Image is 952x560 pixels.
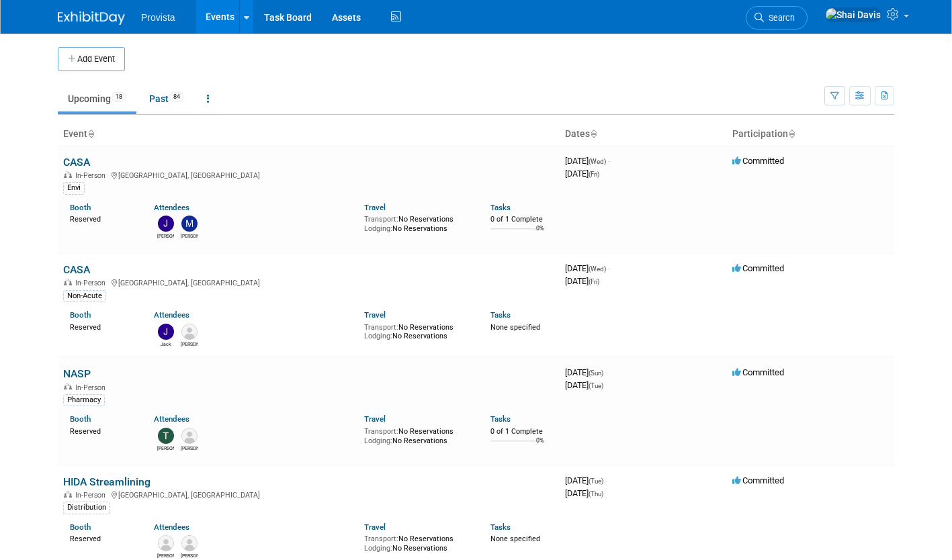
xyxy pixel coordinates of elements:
a: Past84 [139,86,194,111]
span: Lodging: [364,332,392,340]
span: - [605,367,607,377]
a: Search [746,6,808,30]
span: Lodging: [364,544,392,553]
span: Transport: [364,323,398,332]
span: - [605,475,607,485]
div: Non-Acute [63,290,106,302]
img: In-Person Event [64,279,72,285]
span: Lodging: [364,224,392,233]
a: Tasks [490,310,511,320]
a: Travel [364,522,386,532]
span: (Fri) [589,171,599,178]
span: [DATE] [565,367,607,377]
a: Attendees [154,414,189,424]
a: Booth [70,522,91,532]
div: [GEOGRAPHIC_DATA], [GEOGRAPHIC_DATA] [63,277,554,287]
span: In-Person [75,279,110,287]
div: Jeff Lawrence [157,232,174,240]
a: Sort by Start Date [590,128,597,139]
a: CASA [63,156,90,169]
div: [GEOGRAPHIC_DATA], [GEOGRAPHIC_DATA] [63,489,554,500]
div: Jeff Kittle [157,551,174,559]
a: Upcoming18 [58,86,136,111]
span: Committed [732,263,784,273]
div: Pharmacy [63,394,105,406]
span: [DATE] [565,276,599,286]
div: No Reservations No Reservations [364,532,470,553]
div: Reserved [70,320,134,332]
span: Transport: [364,534,398,543]
img: Jennifer Geronaitis [181,324,198,340]
span: None specified [490,534,540,543]
th: Participation [727,123,894,146]
a: Booth [70,414,91,424]
span: In-Person [75,491,110,500]
a: Sort by Participation Type [788,128,795,139]
span: (Sun) [589,369,603,377]
span: 18 [112,92,126,102]
a: Sort by Event Name [87,128,94,139]
span: Transport: [364,427,398,436]
span: Committed [732,475,784,485]
td: 0% [536,225,544,243]
span: (Tue) [589,382,603,389]
span: Lodging: [364,436,392,445]
span: (Thu) [589,490,603,498]
a: Booth [70,310,91,320]
span: Committed [732,367,784,377]
a: Booth [70,203,91,212]
div: 0 of 1 Complete [490,427,554,436]
a: Tasks [490,522,511,532]
span: [DATE] [565,475,607,485]
a: Travel [364,414,386,424]
a: Attendees [154,522,189,532]
img: In-Person Event [64,383,72,390]
div: Justyn Okoniewski [181,444,198,452]
span: In-Person [75,383,110,392]
span: [DATE] [565,488,603,498]
button: Add Event [58,47,125,71]
a: Attendees [154,310,189,320]
img: In-Person Event [64,491,72,498]
div: Distribution [63,502,110,514]
span: (Fri) [589,278,599,285]
img: ExhibitDay [58,11,125,25]
a: CASA [63,263,90,276]
span: Committed [732,156,784,166]
img: Shai Davis [825,7,881,22]
div: 0 of 1 Complete [490,215,554,224]
div: No Reservations No Reservations [364,212,470,233]
a: Tasks [490,203,511,212]
span: In-Person [75,171,110,180]
div: Reserved [70,532,134,544]
span: [DATE] [565,263,610,273]
span: None specified [490,323,540,332]
img: Trisha Mitkus [158,428,174,444]
a: Travel [364,203,386,212]
span: [DATE] [565,169,599,179]
div: Reserved [70,212,134,224]
img: Jeff Lawrence [158,216,174,232]
div: Jack Baird [157,340,174,348]
span: (Wed) [589,265,606,273]
div: Mitchell Bowman [181,232,198,240]
a: Travel [364,310,386,320]
img: Jerry Johnson [181,535,198,551]
img: Jeff Kittle [158,535,174,551]
img: Justyn Okoniewski [181,428,198,444]
span: - [608,263,610,273]
span: [DATE] [565,156,610,166]
img: Mitchell Bowman [181,216,198,232]
div: Jerry Johnson [181,551,198,559]
img: In-Person Event [64,171,72,178]
img: Jack Baird [158,324,174,340]
a: NASP [63,367,91,380]
a: Tasks [490,414,511,424]
span: (Wed) [589,158,606,165]
span: [DATE] [565,380,603,390]
div: Jennifer Geronaitis [181,340,198,348]
span: - [608,156,610,166]
div: No Reservations No Reservations [364,424,470,445]
div: [GEOGRAPHIC_DATA], [GEOGRAPHIC_DATA] [63,169,554,180]
span: Search [764,13,795,23]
